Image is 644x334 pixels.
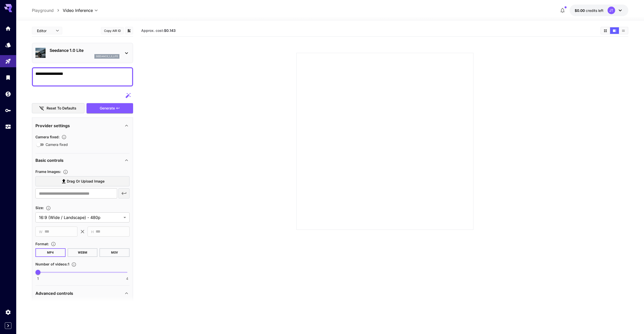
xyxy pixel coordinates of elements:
[610,27,619,34] button: Show media in video view
[5,107,11,114] div: API Keys
[586,8,604,13] span: credits left
[39,229,43,235] span: W
[601,27,610,34] button: Show media in grid view
[96,55,118,58] p: seedance_1_0_lite
[608,7,615,14] div: JT
[35,135,59,139] span: Camera fixed :
[99,248,130,257] button: MOV
[100,105,115,112] span: Generate
[141,28,176,33] span: Approx. cost:
[35,154,130,166] div: Basic controls
[600,27,628,34] div: Show media in grid viewShow media in video viewShow media in list view
[44,206,53,211] button: Adjust the dimensions of the generated image by specifying its width and height in pixels, or sel...
[127,28,131,34] button: Add to library
[37,276,39,281] span: 1
[5,42,11,48] div: Models
[39,214,121,220] span: 16:9 (Wide / Landscape) - 480p
[69,262,78,267] button: Specify how many videos to generate in a single request. Each video generation will be charged se...
[35,45,130,61] div: Seedance 1.0 Liteseedance_1_0_lite
[35,206,44,210] span: Size :
[91,229,94,235] span: H
[35,120,130,132] div: Provider settings
[67,178,105,185] span: Drag or upload image
[35,176,130,187] label: Drag or upload image
[101,27,124,34] button: Copy AIR ID
[5,74,11,81] div: Library
[5,58,11,64] div: Playground
[68,248,98,257] button: WEBM
[5,322,11,329] button: Expand sidebar
[32,7,63,13] nav: breadcrumb
[5,124,11,130] div: Usage
[35,169,61,174] span: Frame Images :
[32,7,54,13] a: Playground
[5,309,11,315] div: Settings
[35,287,130,299] div: Advanced controls
[87,103,133,114] button: Generate
[46,142,68,147] span: Camera fixed
[32,103,85,114] button: Reset to defaults
[575,8,586,13] span: $0.00
[35,248,66,257] button: MP4
[126,276,128,281] span: 4
[570,5,628,16] button: $0.00JT
[575,8,604,13] div: $0.00
[35,290,73,296] p: Advanced controls
[61,169,70,174] button: Upload frame images.
[35,157,64,163] p: Basic controls
[5,25,11,32] div: Home
[35,242,49,246] span: Format :
[164,28,176,33] b: $0.143
[63,7,93,13] span: Video Inference
[37,28,53,33] span: Editor
[35,123,70,129] p: Provider settings
[619,27,628,34] button: Show media in list view
[49,241,58,247] button: Choose the file format for the output video.
[5,91,11,97] div: Wallet
[35,262,69,266] span: Number of videos : 1
[50,47,119,53] p: Seedance 1.0 Lite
